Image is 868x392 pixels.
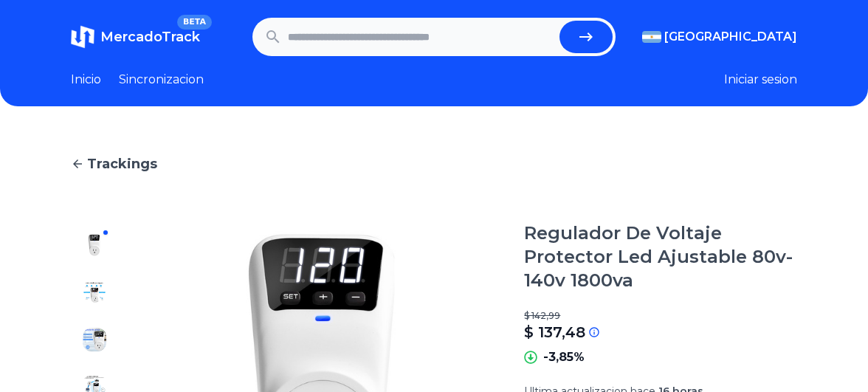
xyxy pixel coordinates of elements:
img: Regulador De Voltaje Protector Led Ajustable 80v-140v 1800va [83,281,106,304]
p: $ 137,48 [524,322,585,343]
a: MercadoTrackBETA [71,25,200,49]
p: -3,85% [543,348,585,366]
img: MercadoTrack [71,25,94,49]
p: $ 142,99 [524,310,797,322]
img: Regulador De Voltaje Protector Led Ajustable 80v-140v 1800va [83,233,106,257]
button: Iniciar sesion [724,71,797,89]
span: BETA [177,15,212,30]
a: Sincronizacion [119,71,204,89]
img: Argentina [642,31,661,43]
a: Inicio [71,71,101,89]
span: Trackings [87,154,157,174]
h1: Regulador De Voltaje Protector Led Ajustable 80v-140v 1800va [524,221,797,292]
span: MercadoTrack [100,29,200,45]
img: Regulador De Voltaje Protector Led Ajustable 80v-140v 1800va [83,328,106,351]
span: [GEOGRAPHIC_DATA] [664,28,797,46]
a: Trackings [71,154,797,174]
button: [GEOGRAPHIC_DATA] [642,28,797,46]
